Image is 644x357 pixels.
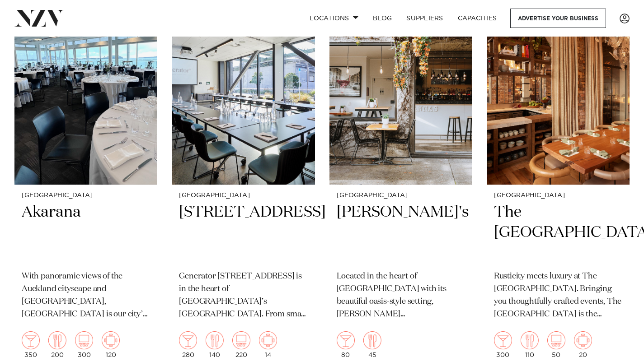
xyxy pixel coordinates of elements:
[102,331,120,349] img: meeting.png
[337,202,465,263] h2: [PERSON_NAME]'s
[451,9,504,28] a: Capacities
[521,331,539,349] img: dining.png
[510,9,606,28] a: Advertise your business
[302,9,366,28] a: Locations
[337,270,465,321] p: Located in the heart of [GEOGRAPHIC_DATA] with its beautiful oasis-style setting, [PERSON_NAME][G...
[494,192,622,199] small: [GEOGRAPHIC_DATA]
[48,331,66,349] img: dining.png
[206,331,224,349] img: dining.png
[22,192,150,199] small: [GEOGRAPHIC_DATA]
[75,331,93,349] img: theatre.png
[179,331,197,349] img: cocktail.png
[22,270,150,321] p: With panoramic views of the Auckland cityscape and [GEOGRAPHIC_DATA], [GEOGRAPHIC_DATA] is our ci...
[574,331,592,349] img: meeting.png
[366,9,399,28] a: BLOG
[259,331,277,349] img: meeting.png
[494,270,622,321] p: Rusticity meets luxury at The [GEOGRAPHIC_DATA]. Bringing you thoughtfully crafted events, The [G...
[232,331,250,349] img: theatre.png
[494,331,512,349] img: cocktail.png
[337,331,355,349] img: cocktail.png
[363,331,381,349] img: dining.png
[494,202,622,263] h2: The [GEOGRAPHIC_DATA]
[22,331,40,349] img: cocktail.png
[179,202,307,263] h2: [STREET_ADDRESS]
[337,192,465,199] small: [GEOGRAPHIC_DATA]
[179,192,307,199] small: [GEOGRAPHIC_DATA]
[14,10,64,26] img: nzv-logo.png
[179,270,307,321] p: Generator [STREET_ADDRESS] is in the heart of [GEOGRAPHIC_DATA]’s [GEOGRAPHIC_DATA]. From small m...
[22,202,150,263] h2: Akarana
[547,331,565,349] img: theatre.png
[399,9,450,28] a: SUPPLIERS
